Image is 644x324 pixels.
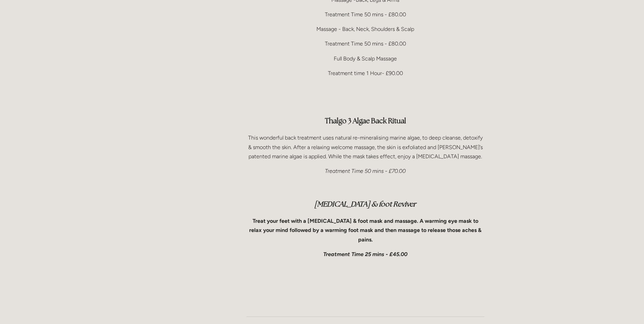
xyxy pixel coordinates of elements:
[246,69,484,78] p: Treatment time 1 Hour- £90.00
[246,39,484,48] p: Treatment Time 50 mins - £80.00
[246,133,484,161] p: This wonderful back treatment uses natural re-mineralising marine algae, to deep cleanse, detoxif...
[246,24,484,34] p: Massage - Back, Neck, Shoulders & Scalp
[323,251,407,257] em: Treatment Time 25 mins - £45.00
[246,10,484,19] p: Treatment Time 50 mins - £80.00
[325,116,406,125] strong: Thalgo 3 Algae Back Ritual
[325,168,406,174] em: Treatment Time 50 mins - £70.00
[314,199,416,209] em: [MEDICAL_DATA] & foot Reviver
[246,54,484,63] p: Full Body & Scalp Massage
[249,218,483,242] strong: Treat your feet with a [MEDICAL_DATA] & foot mask and massage. A warming eye mask to relax your m...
